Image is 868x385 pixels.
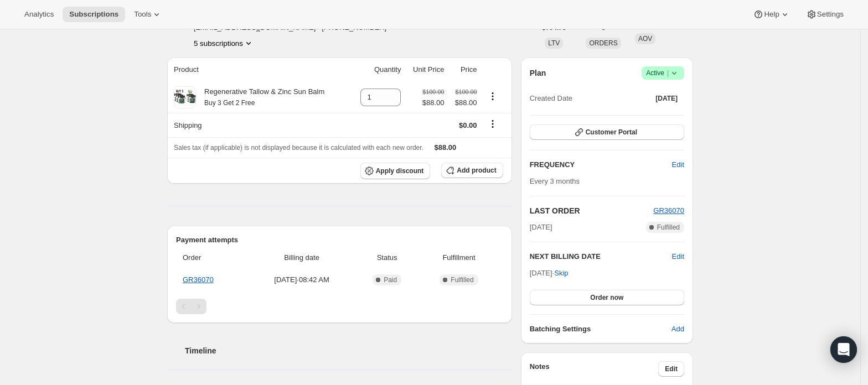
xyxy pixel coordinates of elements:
span: Billing date [251,252,353,263]
span: Skip [554,268,568,279]
span: $88.00 [451,97,477,108]
span: [DATE] [655,94,678,103]
a: GR36070 [653,206,684,215]
h3: Notes [530,361,659,377]
span: $88.00 [435,143,457,152]
button: Edit [665,156,691,174]
span: [DATE] [530,222,552,233]
div: Open Intercom Messenger [830,336,857,363]
img: product img [174,86,196,108]
span: Analytics [24,10,54,19]
span: Settings [817,10,844,19]
span: Fulfilled [451,275,473,284]
button: Add product [441,163,503,178]
span: Status [359,252,415,263]
span: Subscriptions [69,10,118,19]
nav: Pagination [176,299,503,314]
span: Add [671,324,684,335]
th: Shipping [167,113,350,137]
button: Order now [530,290,684,305]
button: Edit [658,361,684,377]
div: Regenerative Tallow & Zinc Sun Balm [196,86,324,108]
button: Help [746,7,797,22]
button: GR36070 [653,205,684,216]
button: Add [665,320,691,338]
span: Apply discount [376,167,424,175]
h2: NEXT BILLING DATE [530,251,672,262]
span: $88.00 [422,97,445,108]
th: Order [176,246,247,270]
span: Sales tax (if applicable) is not displayed because it is calculated with each new order. [174,144,423,152]
span: Edit [665,365,678,373]
span: LTV [548,39,560,47]
button: Settings [799,7,850,22]
button: Analytics [18,7,60,22]
span: [DATE] · [530,269,569,277]
span: $0.00 [459,121,477,129]
button: Shipping actions [484,118,502,130]
button: Edit [672,251,684,262]
button: Apply discount [360,163,431,179]
span: ORDERS [589,39,617,47]
h2: FREQUENCY [530,159,672,170]
span: Customer Portal [586,128,637,137]
th: Unit Price [404,58,447,82]
th: Price [447,58,480,82]
h2: Plan [530,67,546,79]
h6: Batching Settings [530,324,671,335]
small: $100.00 [455,89,477,95]
span: Created Date [530,93,572,104]
button: Subscriptions [63,7,125,22]
th: Product [167,58,350,82]
button: Product actions [484,90,502,102]
span: [DATE] · 08:42 AM [251,274,353,285]
button: [DATE] [649,91,684,106]
h2: Payment attempts [176,235,503,246]
button: Customer Portal [530,124,684,140]
span: Paid [384,275,397,284]
span: Tools [134,10,151,19]
span: Add product [457,166,496,175]
button: Tools [127,7,169,22]
small: $100.00 [422,89,444,95]
span: AOV [638,35,652,43]
th: Quantity [350,58,404,82]
button: Product actions [194,38,254,49]
a: GR36070 [183,275,214,284]
span: Help [764,10,779,19]
span: Edit [672,159,684,170]
span: Every 3 months [530,177,580,185]
span: | [667,69,669,77]
span: Active [646,67,680,79]
button: Skip [547,264,575,282]
span: Fulfillment [421,252,496,263]
small: Buy 3 Get 2 Free [204,99,255,107]
h2: Timeline [185,345,512,356]
h2: LAST ORDER [530,205,654,216]
span: Fulfilled [657,223,680,232]
span: Order now [590,293,623,302]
